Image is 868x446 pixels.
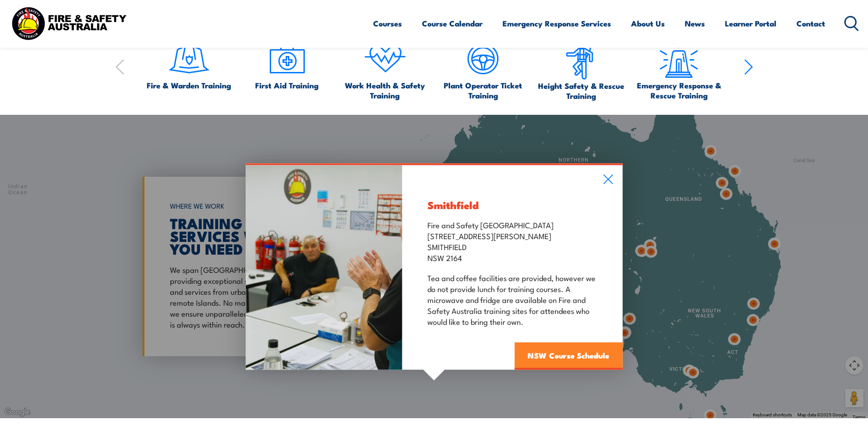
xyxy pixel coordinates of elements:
[168,37,211,80] img: icon-1
[725,11,776,36] a: Learner Portal
[255,37,318,90] a: First Aid Training
[340,80,430,100] span: Work Health & Safety Training
[246,165,402,369] img: Fire Extinguisher Classroom Training
[427,219,597,262] p: Fire and Safety [GEOGRAPHIC_DATA] [STREET_ADDRESS][PERSON_NAME] SMITHFIELD NSW 2164
[462,37,504,80] img: icon-5
[634,37,724,100] a: Emergency Response & Rescue Training
[438,37,528,100] a: Plant Operator Ticket Training
[796,11,825,36] a: Contact
[340,37,430,100] a: Work Health & Safety Training
[266,37,308,80] img: icon-2
[631,11,665,36] a: About Us
[373,11,402,36] a: Courses
[560,37,602,81] img: icon-6
[685,11,705,36] a: News
[657,37,700,80] img: Emergency Response Icon
[147,80,231,90] span: Fire & Warden Training
[364,37,406,80] img: icon-4
[536,81,626,101] span: Height Safety & Rescue Training
[536,37,626,101] a: Height Safety & Rescue Training
[147,37,231,90] a: Fire & Warden Training
[255,80,318,90] span: First Aid Training
[503,11,611,36] a: Emergency Response Services
[427,199,597,210] h3: Smithfield
[422,11,483,36] a: Course Calendar
[514,342,622,369] a: NSW Course Schedule
[427,272,597,326] p: Tea and coffee facilities are provided, however we do not provide lunch for training courses. A m...
[438,80,528,100] span: Plant Operator Ticket Training
[634,80,724,100] span: Emergency Response & Rescue Training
